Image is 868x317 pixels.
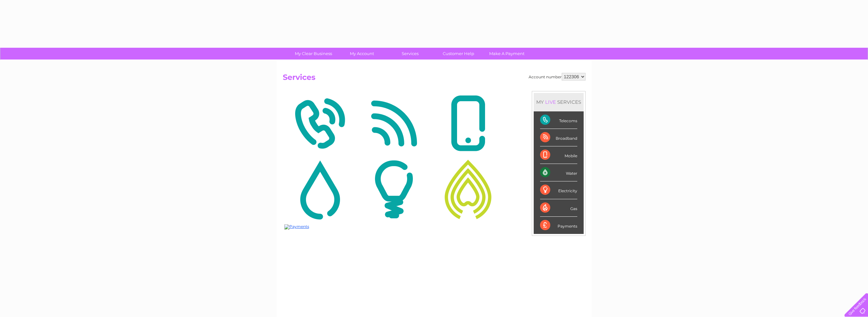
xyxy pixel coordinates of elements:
[481,48,533,60] a: Make A Payment
[284,224,309,229] img: Payments
[540,199,577,217] div: Gas
[540,129,577,146] div: Broadband
[384,48,436,60] a: Services
[336,48,388,60] a: My Account
[283,73,586,85] h2: Services
[544,99,557,105] div: LIVE
[432,48,485,60] a: Customer Help
[540,146,577,164] div: Mobile
[540,217,577,234] div: Payments
[540,181,577,199] div: Electricity
[433,158,503,220] img: Gas
[433,93,503,154] img: Mobile
[287,48,340,60] a: My Clear Business
[529,73,586,81] div: Account number
[358,93,429,154] img: Broadband
[358,158,429,220] img: Electricity
[284,93,355,154] img: Telecoms
[284,158,355,220] img: Water
[534,93,584,111] div: MY SERVICES
[540,111,577,129] div: Telecoms
[540,164,577,181] div: Water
